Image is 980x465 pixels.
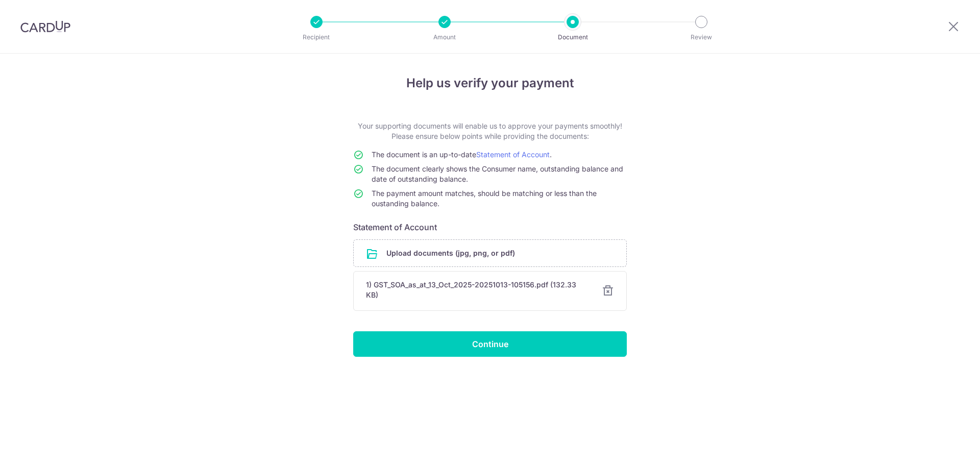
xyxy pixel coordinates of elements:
[915,434,970,460] iframe: Opens a widget where you can find more information
[353,331,627,357] input: Continue
[279,32,354,42] p: Recipient
[476,150,550,159] a: Statement of Account
[535,32,610,42] p: Document
[366,280,590,300] div: 1) GST_SOA_as_at_13_Oct_2025-20251013-105156.pdf (132.33 KB)
[664,32,739,42] p: Review
[353,121,627,141] p: Your supporting documents will enable us to approve your payments smoothly! Please ensure below p...
[372,189,597,208] span: The payment amount matches, should be matching or less than the oustanding balance.
[353,221,627,233] h6: Statement of Account
[407,32,482,42] p: Amount
[353,74,627,92] h4: Help us verify your payment
[353,239,627,267] div: Upload documents (jpg, png, or pdf)
[372,150,552,159] span: The document is an up-to-date .
[20,20,70,33] img: CardUp
[372,164,623,183] span: The document clearly shows the Consumer name, outstanding balance and date of outstanding balance.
